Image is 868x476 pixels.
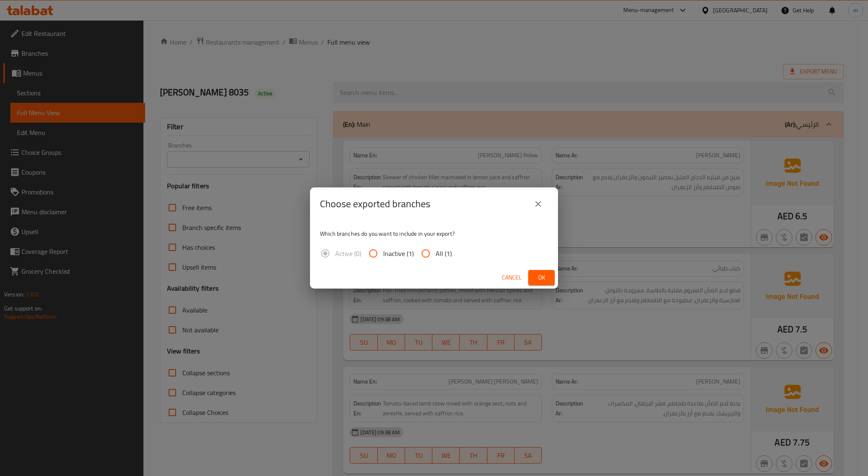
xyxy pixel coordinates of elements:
[436,249,452,258] span: All (1)
[535,272,548,283] span: Ok
[528,194,548,214] button: close
[320,197,430,211] h2: Choose exported branches
[383,249,414,258] span: Inactive (1)
[335,249,361,258] span: Active (0)
[528,270,555,285] button: Ok
[502,272,522,283] span: Cancel
[498,270,525,285] button: Cancel
[320,230,548,238] p: Which branches do you want to include in your export?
